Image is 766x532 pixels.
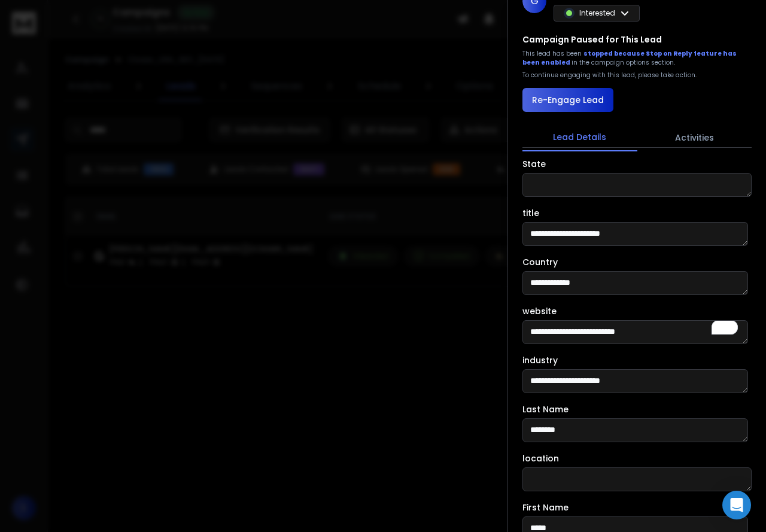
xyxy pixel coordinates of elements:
div: Open Intercom Messenger [722,491,751,519]
button: Lead Details [522,124,637,151]
h3: Campaign Paused for This Lead [522,34,662,45]
label: Country [522,258,558,266]
label: First Name [522,503,569,512]
span: stopped because Stop on Reply feature has been enabled [522,49,737,67]
label: title [522,209,539,217]
button: Re-Engage Lead [522,88,613,112]
label: State [522,160,546,168]
textarea: To enrich screen reader interactions, please activate Accessibility in Grammarly extension settings [522,320,748,344]
div: This lead has been in the campaign options section. [522,49,752,67]
label: Last Name [522,405,569,414]
button: Activities [637,124,752,151]
label: location [522,454,559,463]
p: Interested [579,8,615,18]
p: To continue engaging with this lead, please take action. [522,71,697,80]
label: industry [522,356,558,364]
label: website [522,307,557,315]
